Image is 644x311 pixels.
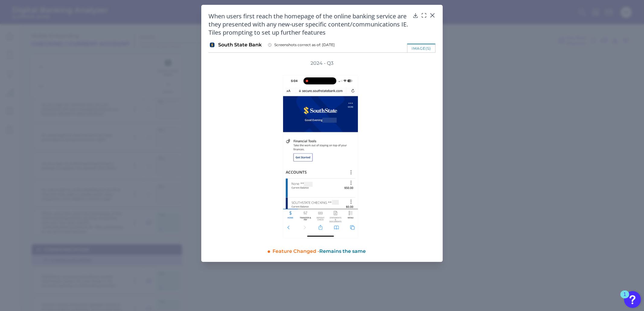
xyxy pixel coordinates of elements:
[274,42,335,47] span: Screenshots correct as of: [DATE]
[624,291,641,308] button: Open Resource Center, 1 new notification
[209,41,216,49] img: South State Bank
[283,75,358,238] img: 7191-SouthState-Mobile-Onboarding-RC-Q3-2024c.png
[209,12,410,36] h2: When users first reach the homepage of the online banking service are they presented with any new...
[311,60,333,67] h3: 2024 - Q3
[319,248,366,254] span: Remains the same
[273,246,435,255] div: Feature Changed -
[407,44,435,52] div: image(s)
[218,42,262,48] span: South State Bank
[623,294,626,302] div: 1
